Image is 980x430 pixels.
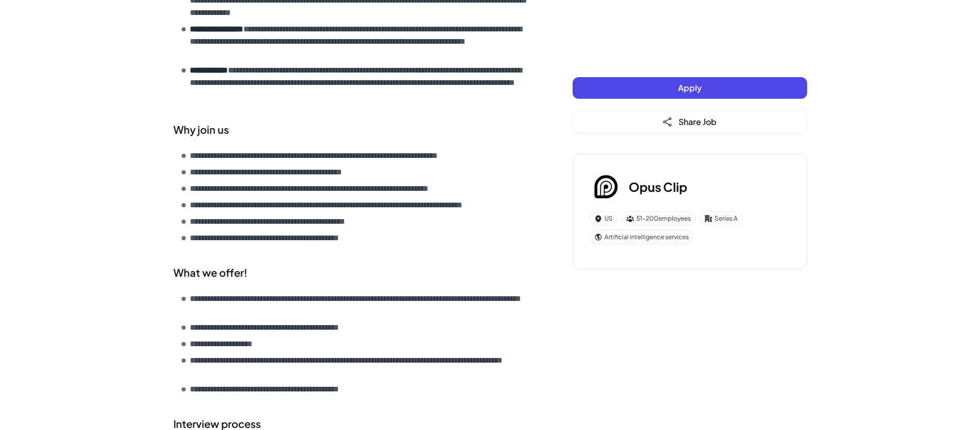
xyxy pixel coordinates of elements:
[590,170,622,203] img: Op
[629,177,687,196] h3: Opus Clip
[621,211,696,226] div: 51-200 employees
[590,230,693,244] div: Artificial intelligence services
[173,122,531,137] div: Why join us
[590,211,617,226] div: US
[173,265,531,280] div: What we offer!
[573,77,807,99] button: Apply
[573,111,807,133] button: Share Job
[679,116,717,127] span: Share Job
[700,211,742,226] div: Series A
[678,82,702,93] span: Apply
